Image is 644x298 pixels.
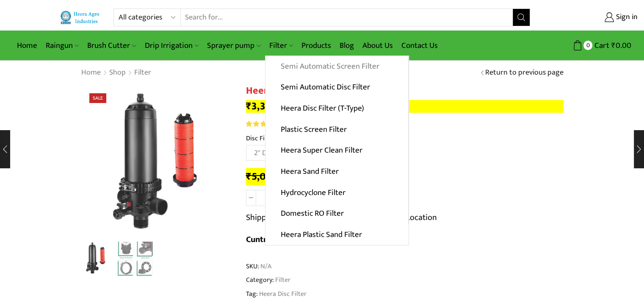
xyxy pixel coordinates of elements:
[81,67,101,78] a: Home
[265,224,409,245] a: Heera Plastic Sand Filter
[246,168,294,185] bdi: 5,000.00
[118,242,153,276] li: 2 / 2
[543,10,638,25] a: Sign in
[539,38,631,53] a: 0 Cart ₹0.00
[246,85,564,97] h1: Heera Disc Filter (T-Type)
[83,36,140,56] a: Brush Cutter
[246,232,387,247] b: Cuntry of Origin [GEOGRAPHIC_DATA]
[335,36,358,56] a: Blog
[246,121,282,127] span: 2
[297,36,335,56] a: Products
[246,121,267,127] span: Rated out of 5 based on customer ratings
[203,36,265,56] a: Sprayer pump
[79,240,114,276] a: Untitled-1
[265,203,408,224] a: Domestic RO Filter
[611,39,631,52] bdi: 0.00
[485,67,564,78] a: Return to previous page
[256,190,275,206] input: Product quantity
[13,36,41,56] a: Home
[265,77,408,98] a: Semi Automatic Disc Filter
[611,39,616,52] span: ₹
[265,36,297,56] a: Filter
[274,274,290,285] a: Filter
[614,12,638,23] span: Sign in
[259,262,271,271] span: N/A
[246,121,280,127] div: Rated 3.00 out of 5
[118,242,153,277] a: 11
[358,36,397,56] a: About Us
[592,40,609,51] span: Cart
[265,56,408,77] a: Semi Automatic Screen Filter
[79,242,114,276] li: 1 / 2
[109,67,126,78] a: Shop
[265,161,408,182] a: Heera Sand Filter
[246,100,564,113] p: –
[246,97,293,115] bdi: 3,300.00
[583,41,592,50] span: 0
[513,9,530,26] button: Search button
[397,36,442,56] a: Contact Us
[265,98,408,119] a: Heera Disc Filter (T-Type)
[246,211,437,224] p: Shipping Charges are extra, Depends on your Location
[134,67,152,78] a: Filter
[265,182,408,203] a: Hydrocyclone Filter
[41,36,83,56] a: Raingun
[246,262,564,271] span: SKU:
[246,275,290,285] span: Category:
[246,97,252,115] span: ₹
[181,9,513,26] input: Search for...
[141,36,203,56] a: Drip Irrigation
[265,140,408,161] a: Heera Super Clean Filter
[89,93,106,103] span: Sale
[246,134,288,143] label: Disc Filter Size
[246,168,252,185] span: ₹
[265,119,408,140] a: Plastic Screen Filter
[81,85,233,237] div: 1 / 2
[81,67,152,78] nav: Breadcrumb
